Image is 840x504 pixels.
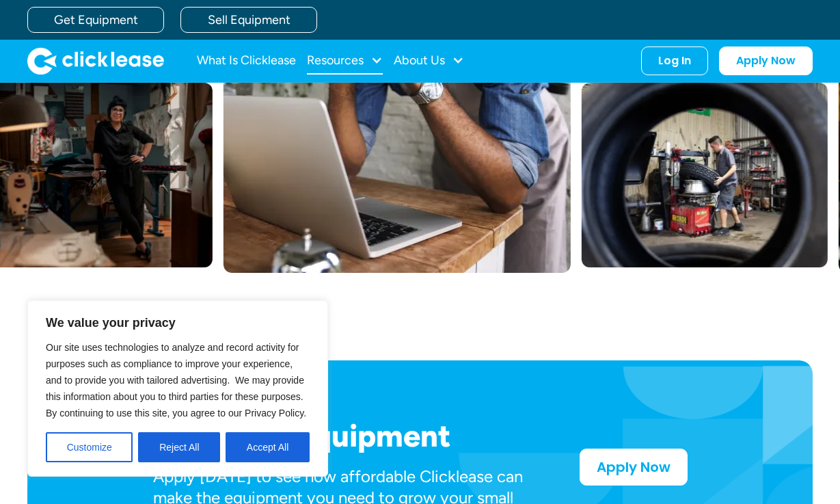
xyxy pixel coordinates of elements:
p: We value your privacy [46,315,310,331]
h2: Find Your Equipment [153,418,536,453]
a: home [27,47,164,75]
a: What Is Clicklease [197,47,296,75]
div: Log In [658,54,691,68]
a: Apply Now [580,449,688,486]
a: Get Equipment [27,7,164,33]
img: A man fitting a new tire on a rim [582,83,828,267]
img: Clicklease logo [27,47,164,75]
button: Accept All [226,432,310,462]
button: Customize [46,432,133,462]
button: Reject All [138,432,220,462]
span: Our site uses technologies to analyze and record activity for purposes such as compliance to impr... [46,342,306,419]
a: Sell Equipment [180,7,317,33]
div: We value your privacy [27,300,328,477]
div: About Us [394,47,464,75]
a: Apply Now [719,47,813,75]
div: Resources [307,47,383,75]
